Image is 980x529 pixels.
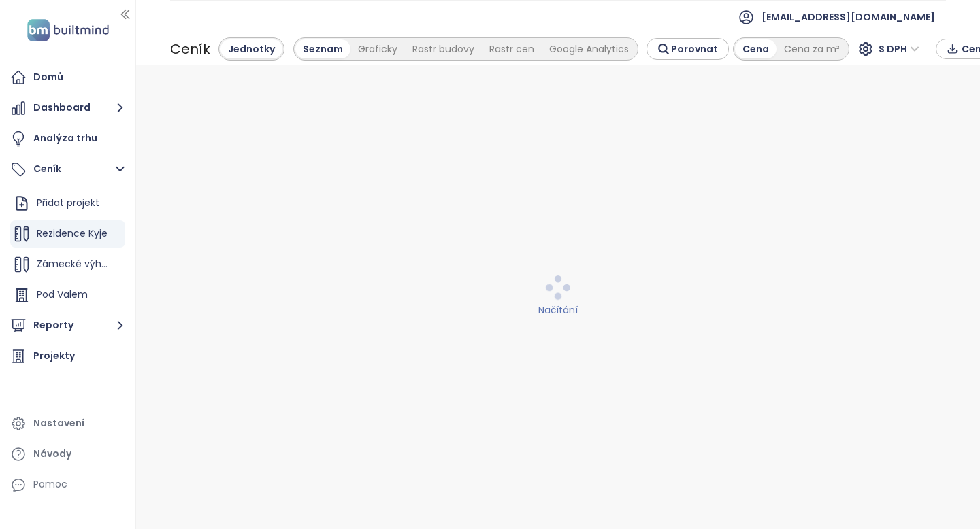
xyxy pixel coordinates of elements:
[10,190,125,217] div: Přidat projekt
[735,39,777,58] div: Cena
[7,64,129,91] a: Domů
[33,69,63,86] div: Domů
[7,156,129,183] button: Ceník
[37,288,88,301] span: Pod Valem
[671,41,718,56] span: Porovnat
[405,39,482,58] div: Rastr budovy
[7,441,129,468] a: Návody
[762,1,935,33] span: [EMAIL_ADDRESS][DOMAIN_NAME]
[7,125,129,152] a: Analýza trhu
[37,226,108,240] span: Rezidence Kyje
[37,257,129,271] span: Zámecké výhledy 2
[33,130,97,147] div: Analýza trhu
[33,476,67,493] div: Pomoc
[295,39,350,58] div: Seznam
[7,343,129,370] a: Projekty
[170,37,210,61] div: Ceník
[10,281,125,309] div: Pod Valem
[7,95,129,122] button: Dashboard
[879,39,919,59] span: S DPH
[37,194,99,211] div: Přidat projekt
[10,251,125,278] div: Zámecké výhledy 2
[33,445,71,462] div: Návody
[7,312,129,339] button: Reporty
[10,220,125,248] div: Rezidence Kyje
[777,39,847,58] div: Cena za m²
[542,39,636,58] div: Google Analytics
[33,415,84,432] div: Nastavení
[7,410,129,437] a: Nastavení
[647,38,729,60] button: Porovnat
[482,39,542,58] div: Rastr cen
[220,39,282,58] div: Jednotky
[145,303,972,318] div: Načítání
[33,347,75,364] div: Projekty
[350,39,405,58] div: Graficky
[23,16,113,44] img: logo
[7,471,129,498] div: Pomoc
